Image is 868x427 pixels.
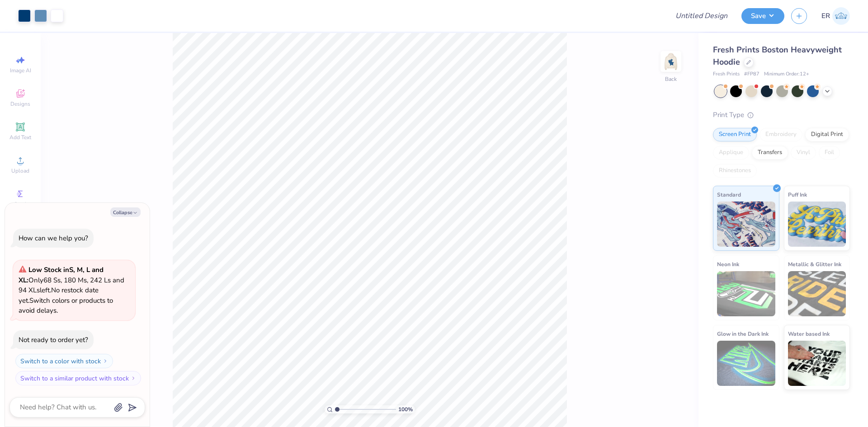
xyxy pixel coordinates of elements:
span: Standard [717,190,741,199]
img: Puff Ink [788,202,846,247]
input: Untitled Design [668,7,735,25]
div: Embroidery [759,128,802,141]
button: Switch to a similar product with stock [15,371,141,385]
img: Back [662,52,680,70]
button: Switch to a color with stock [15,354,113,368]
div: Not ready to order yet? [19,335,88,344]
span: Minimum Order: 12 + [764,70,809,78]
span: Glow in the Dark Ink [717,329,769,338]
img: Elijah Roquero [832,7,850,25]
strong: Low Stock in S, M, L and XL : [19,265,104,285]
div: How can we help you? [19,234,88,243]
span: No restock date yet. [19,286,99,305]
div: Rhinestones [713,164,757,178]
div: Print Type [713,110,850,120]
button: Save [741,8,784,24]
button: Collapse [110,207,141,217]
img: Neon Ink [717,271,775,316]
div: Digital Print [805,128,849,141]
div: Foil [819,146,840,160]
img: Water based Ink [788,341,846,386]
span: Water based Ink [788,329,830,338]
span: 100 % [398,405,413,413]
img: Standard [717,202,775,247]
span: Neon Ink [717,259,739,269]
div: Applique [713,146,749,160]
span: Metallic & Glitter Ink [788,259,841,269]
span: Fresh Prints [713,70,740,78]
img: Switch to a similar product with stock [131,375,136,381]
span: Designs [10,100,30,108]
span: Upload [11,167,29,174]
span: Only 68 Ss, 180 Ms, 242 Ls and 94 XLs left. Switch colors or products to avoid delays. [19,265,124,315]
div: Back [665,75,677,83]
span: Image AI [10,67,31,74]
span: Fresh Prints Boston Heavyweight Hoodie [713,44,842,67]
img: Glow in the Dark Ink [717,341,775,386]
img: Switch to a color with stock [103,358,108,364]
span: Greek [14,201,28,208]
img: Metallic & Glitter Ink [788,271,846,316]
span: ER [821,11,830,21]
div: Vinyl [791,146,816,160]
div: Transfers [752,146,788,160]
div: Screen Print [713,128,757,141]
span: # FP87 [744,70,759,78]
a: ER [821,7,850,25]
span: Add Text [9,134,31,141]
span: Puff Ink [788,190,807,199]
